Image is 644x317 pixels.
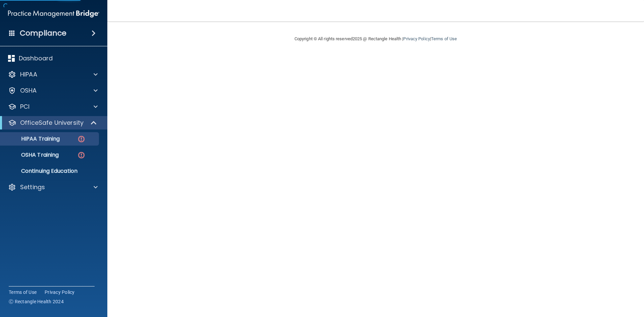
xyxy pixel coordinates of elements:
[20,183,45,191] p: Settings
[8,55,15,62] img: dashboard.aa5b2476.svg
[8,54,98,62] a: Dashboard
[4,152,59,158] p: OSHA Training
[8,87,98,95] a: OSHA
[20,29,66,38] h4: Compliance
[20,70,37,78] p: HIPAA
[253,28,498,50] div: Copyright © All rights reserved 2025 @ Rectangle Health | |
[8,70,98,78] a: HIPAA
[8,119,97,127] a: OfficeSafe University
[4,168,96,174] p: Continuing Education
[45,289,75,296] a: Privacy Policy
[20,119,84,127] p: OfficeSafe University
[77,135,86,143] img: danger-circle.6113f641.png
[431,36,457,41] a: Terms of Use
[8,103,98,111] a: PCI
[4,136,60,142] p: HIPAA Training
[20,87,37,95] p: OSHA
[20,103,30,111] p: PCI
[8,183,98,191] a: Settings
[19,54,53,62] p: Dashboard
[9,298,64,305] span: Ⓒ Rectangle Health 2024
[9,289,37,296] a: Terms of Use
[77,151,86,159] img: danger-circle.6113f641.png
[403,36,430,41] a: Privacy Policy
[8,7,99,20] img: PMB logo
